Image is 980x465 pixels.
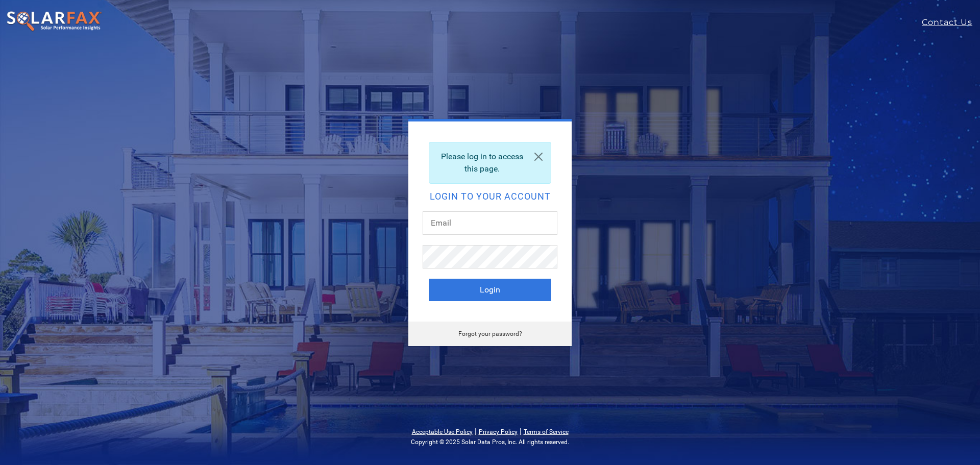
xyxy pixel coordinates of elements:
[6,11,102,32] img: SolarFax
[429,192,551,201] h2: Login to your account
[475,426,477,436] span: |
[429,142,551,184] div: Please log in to access this page.
[922,16,980,29] a: Contact Us
[429,279,551,301] button: Login
[520,426,522,436] span: |
[412,428,473,435] a: Acceptable Use Policy
[479,428,518,435] a: Privacy Policy
[458,330,522,337] a: Forgot your password?
[526,142,551,171] a: Close
[524,428,569,435] a: Terms of Service
[423,211,557,235] input: Email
